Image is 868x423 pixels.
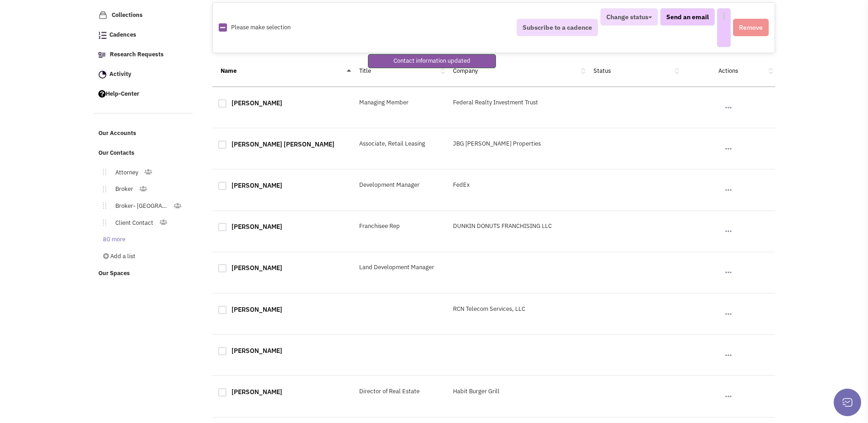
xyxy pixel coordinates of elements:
[98,11,108,20] img: icon-collection-lavender.png
[447,387,588,396] div: Habit Burger Grill
[98,32,107,39] img: Cadences_logo.png
[232,181,282,190] a: [PERSON_NAME]
[94,250,192,263] a: Add a list
[353,140,447,148] div: Associate, Retail Leasing
[94,265,194,282] a: Our Spaces
[94,27,194,44] a: Cadences
[94,86,194,103] a: Help-Center
[232,388,282,396] a: [PERSON_NAME]
[353,98,447,107] div: Managing Member
[98,130,136,137] span: Our Accounts
[94,66,194,83] a: Activity
[94,125,194,142] a: Our Accounts
[660,8,715,26] button: Send an email
[447,181,588,190] div: FedEx
[98,186,106,192] img: Move.png
[109,31,136,39] span: Cadences
[447,305,588,314] div: RCN Telecom Services, LLC
[98,202,106,209] img: Move.png
[98,52,106,58] img: Research.png
[94,46,194,64] a: Research Requests
[106,217,159,230] a: Client Contact
[447,140,588,148] div: JBG [PERSON_NAME] Properties
[353,387,447,396] div: Director of Real Estate
[112,11,143,19] span: Collections
[453,67,478,75] a: Company
[98,70,107,79] img: Activity.png
[94,6,194,24] a: Collections
[232,140,334,148] a: [PERSON_NAME] [PERSON_NAME]
[232,347,282,355] a: [PERSON_NAME]
[733,19,769,37] button: Remove
[109,70,131,78] span: Activity
[106,200,173,213] a: Broker- [GEOGRAPHIC_DATA]
[98,219,106,226] img: Move.png
[106,166,144,179] a: Attorney
[94,233,131,246] a: 80 more
[353,181,447,190] div: Development Manager
[98,90,106,98] img: help.png
[98,149,135,157] span: Our Contacts
[98,169,106,175] img: Move.png
[517,19,598,37] button: Subscribe to a cadence
[394,57,470,65] p: Contact information updated
[447,222,588,231] div: DUNKIN DONUTS FRANCHISING LLC
[106,183,139,196] a: Broker
[232,264,282,272] a: [PERSON_NAME]
[219,24,227,32] img: Rectangle.png
[110,50,164,58] span: Research Requests
[359,67,371,75] a: Title
[232,222,282,231] a: [PERSON_NAME]
[231,23,291,31] span: Please make selection
[718,67,738,75] a: Actions
[353,263,447,272] div: Land Development Manager
[221,67,237,75] a: Name
[593,67,611,75] a: Status
[447,98,588,107] div: Federal Realty Investment Trust
[232,99,282,107] a: [PERSON_NAME]
[232,305,282,314] a: [PERSON_NAME]
[353,222,447,231] div: Franchisee Rep
[94,145,194,162] a: Our Contacts
[98,270,130,277] span: Our Spaces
